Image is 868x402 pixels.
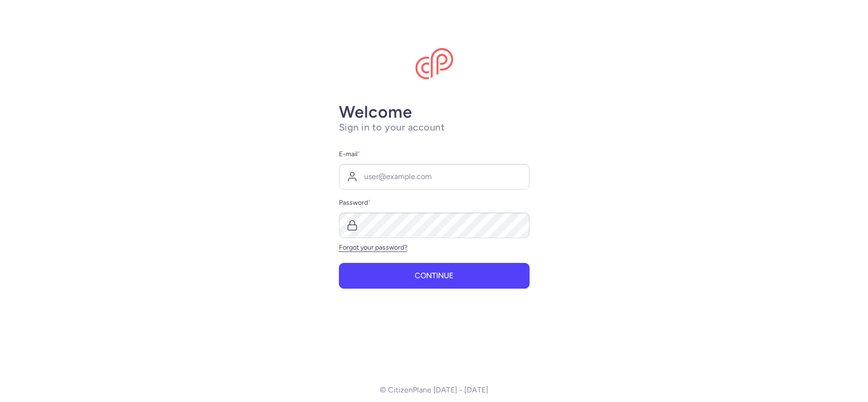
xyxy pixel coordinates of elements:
[339,149,530,160] label: E-mail
[339,164,530,190] input: user@example.com
[415,48,453,80] img: CitizenPlane logo
[339,102,412,122] strong: Welcome
[339,197,530,209] label: Password
[415,271,453,280] span: Continue
[339,121,530,133] h1: Sign in to your account
[339,263,530,289] button: Continue
[380,386,488,394] p: © CitizenPlane [DATE] - [DATE]
[339,243,408,251] a: Forgot your password?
